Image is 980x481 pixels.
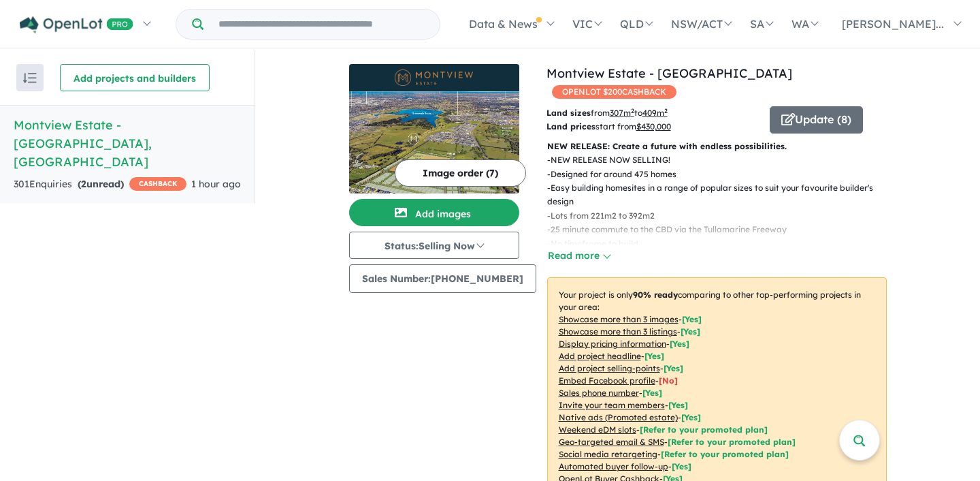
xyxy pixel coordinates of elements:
[559,461,668,471] u: Automated buyer follow-up
[681,326,700,337] span: [ Yes ]
[661,449,789,459] span: [Refer to your promoted plan]
[191,178,241,190] span: 1 hour ago
[547,153,898,167] p: - NEW RELEASE NOW SELLING!
[664,107,668,114] sup: 2
[642,388,662,398] span: [ Yes ]
[547,140,887,153] p: NEW RELEASE: Create a future with endless possibilities.
[206,10,437,39] input: Try estate name, suburb, builder or developer
[547,209,898,223] p: - Lots from 221m2 to 392m2
[559,314,679,324] u: Showcase more than 3 images
[547,248,611,264] button: Read more
[20,16,133,33] img: Openlot PRO Logo White
[349,91,519,193] img: Montview Estate - Craigieburn
[640,424,768,435] span: [Refer to your promoted plan]
[14,176,186,193] div: 301 Enquir ies
[559,424,636,435] u: Weekend eDM slots
[14,116,241,171] h5: Montview Estate - [GEOGRAPHIC_DATA] , [GEOGRAPHIC_DATA]
[546,108,591,118] b: Land sizes
[349,264,536,293] button: Sales Number:[PHONE_NUMBER]
[546,106,759,120] p: from
[349,64,519,193] a: Montview Estate - Craigieburn LogoMontview Estate - Craigieburn
[23,73,37,83] img: sort.svg
[559,351,641,361] u: Add project headline
[81,178,86,190] span: 2
[546,121,595,131] b: Land prices
[668,400,688,410] span: [ Yes ]
[78,178,124,190] strong: ( unread)
[559,449,657,459] u: Social media retargeting
[636,121,671,131] u: $ 430,000
[559,326,677,337] u: Showcase more than 3 listings
[631,107,634,114] sup: 2
[559,412,678,422] u: Native ads (Promoted estate)
[546,65,792,81] a: Montview Estate - [GEOGRAPHIC_DATA]
[547,181,898,209] p: - Easy building homesites in a range of popular sizes to suit your favourite builder's design
[547,223,898,236] p: - 25 minute commute to the CBD via the Tullamarine Freeway
[559,363,660,373] u: Add project selling-points
[559,375,655,386] u: Embed Facebook profile
[349,232,519,259] button: Status:Selling Now
[355,69,514,86] img: Montview Estate - Craigieburn Logo
[633,290,678,300] b: 90 % ready
[842,17,944,31] span: [PERSON_NAME]...
[610,108,634,118] u: 307 m
[547,168,898,181] p: - Designed for around 475 homes
[559,437,664,447] u: Geo-targeted email & SMS
[664,363,683,373] span: [ Yes ]
[349,199,519,226] button: Add images
[642,108,668,118] u: 409 m
[668,437,796,447] span: [Refer to your promoted plan]
[552,85,676,99] span: OPENLOT $ 200 CASHBACK
[644,351,664,361] span: [ Yes ]
[681,412,701,422] span: [Yes]
[659,375,678,386] span: [ No ]
[395,159,526,187] button: Image order (7)
[682,314,702,324] span: [ Yes ]
[670,339,689,349] span: [ Yes ]
[547,237,898,251] p: - No timeframe to build
[559,339,666,349] u: Display pricing information
[559,400,665,410] u: Invite your team members
[559,388,639,398] u: Sales phone number
[129,177,186,191] span: CASHBACK
[60,64,210,91] button: Add projects and builders
[770,106,863,134] button: Update (8)
[546,120,759,134] p: start from
[634,108,668,118] span: to
[672,461,691,471] span: [Yes]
